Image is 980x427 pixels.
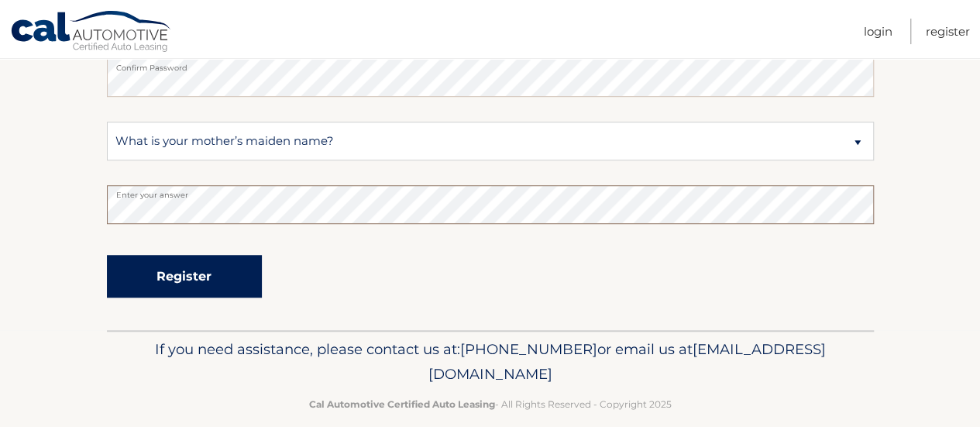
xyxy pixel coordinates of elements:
[864,19,892,44] a: Login
[107,255,262,298] button: Register
[107,58,874,71] label: Confirm Password
[309,398,495,410] strong: Cal Automotive Certified Auto Leasing
[460,340,597,358] span: [PHONE_NUMBER]
[107,185,874,198] label: Enter your answer
[117,396,864,412] p: - All Rights Reserved - Copyright 2025
[926,19,970,44] a: Register
[10,10,173,55] a: Cal Automotive
[428,340,826,383] span: [EMAIL_ADDRESS][DOMAIN_NAME]
[117,337,864,387] p: If you need assistance, please contact us at: or email us at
